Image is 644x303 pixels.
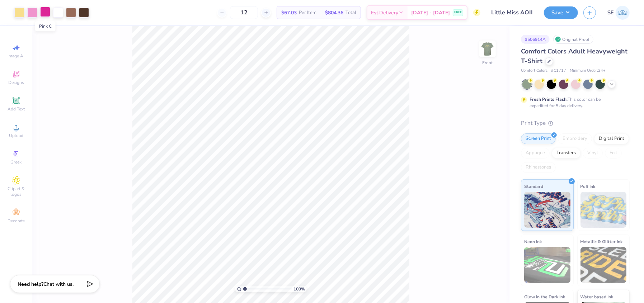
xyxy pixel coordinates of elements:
[18,281,43,288] strong: Need help?
[8,80,24,85] span: Designs
[524,192,570,228] img: Standard
[486,5,539,20] input: Untitled Design
[521,35,550,44] div: # 506914A
[8,106,25,112] span: Add Text
[521,119,630,127] div: Print Type
[521,162,556,173] div: Rhinestones
[293,286,305,292] span: 100 %
[580,238,623,245] span: Metallic & Glitter Ink
[230,6,258,19] input: – –
[553,35,593,44] div: Original Proof
[570,68,606,74] span: Minimum Order: 24 +
[616,6,630,20] img: Shirley Evaleen B
[580,247,627,283] img: Metallic & Glitter Ink
[11,159,22,165] span: Greek
[580,183,596,190] span: Puff Ink
[8,218,25,224] span: Decorate
[580,192,627,228] img: Puff Ink
[345,9,356,16] span: Total
[521,148,550,158] div: Applique
[524,238,542,245] span: Neon Ink
[521,47,627,65] span: Comfort Colors Adult Heavyweight T-Shirt
[371,9,398,16] span: Est. Delivery
[8,53,25,59] span: Image AI
[4,186,29,197] span: Clipart & logos
[35,21,56,31] div: Pink C
[580,293,614,300] span: Water based Ink
[524,247,570,283] img: Neon Ink
[9,133,23,138] span: Upload
[325,9,343,16] span: $804.36
[483,60,493,66] div: Front
[524,183,543,190] span: Standard
[583,148,603,158] div: Vinyl
[530,96,568,102] strong: Fresh Prints Flash:
[521,68,547,74] span: Comfort Colors
[544,6,578,19] button: Save
[480,42,495,56] img: Front
[552,148,580,158] div: Transfers
[521,133,556,144] div: Screen Print
[299,9,316,16] span: Per Item
[558,133,592,144] div: Embroidery
[607,9,614,17] span: SE
[524,293,565,300] span: Glow in the Dark Ink
[551,68,566,74] span: # C1717
[607,6,630,20] a: SE
[530,96,618,109] div: This color can be expedited for 5 day delivery.
[605,148,622,158] div: Foil
[281,9,297,16] span: $67.03
[454,10,462,15] span: FREE
[594,133,629,144] div: Digital Print
[43,281,74,288] span: Chat with us.
[411,9,450,16] span: [DATE] - [DATE]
